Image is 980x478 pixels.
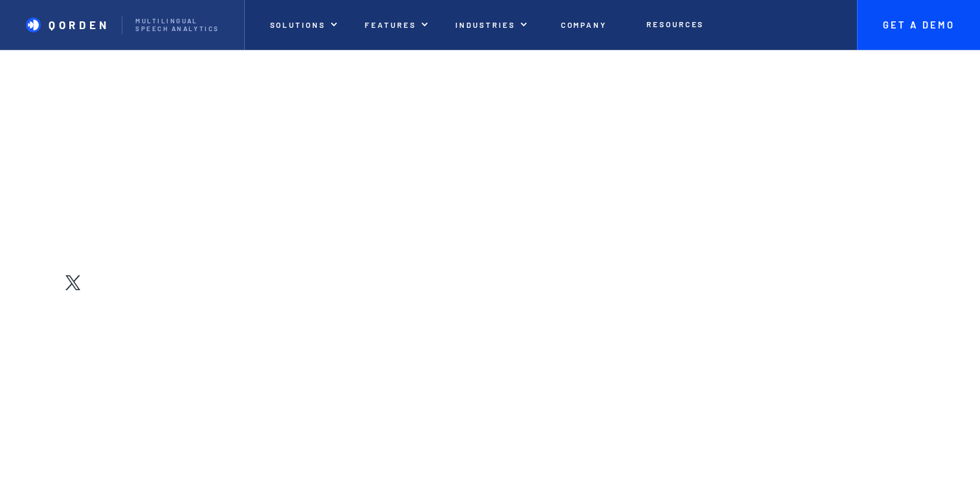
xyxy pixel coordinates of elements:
[135,17,230,33] p: Multilingual Speech analytics
[870,19,967,31] p: Get A Demo
[64,363,82,380] img: Facebook
[365,20,416,29] p: features
[561,20,608,29] p: Company
[64,186,82,203] img: Linkedin
[270,20,326,29] p: Solutions
[646,19,704,28] p: Resources
[455,20,515,29] p: Industries
[64,274,82,291] img: Twitter
[49,18,110,31] p: QORDEN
